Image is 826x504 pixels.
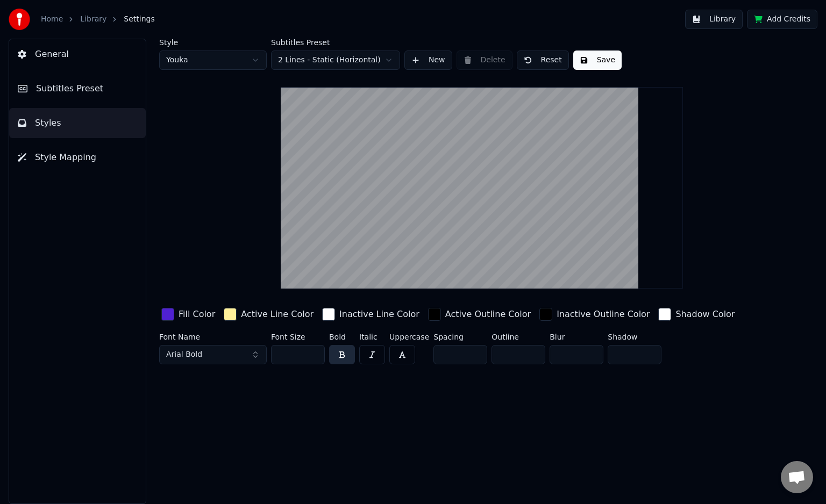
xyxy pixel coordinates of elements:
button: Fill Color [159,306,217,323]
label: Shadow [608,333,661,341]
button: Inactive Line Color [320,306,422,323]
button: Styles [9,108,146,138]
span: Subtitles Preset [36,82,103,95]
button: Add Credits [747,10,817,29]
button: Style Mapping [9,142,146,172]
a: Open chat [781,461,813,493]
button: New [404,51,452,70]
button: Shadow Color [656,306,737,323]
label: Font Name [159,333,267,341]
label: Spacing [433,333,487,341]
a: Home [41,14,63,25]
div: Active Outline Color [445,308,531,321]
label: Subtitles Preset [271,39,400,46]
img: youka [9,9,30,30]
button: Library [685,10,743,29]
nav: breadcrumb [41,14,155,25]
div: Shadow Color [675,308,735,321]
a: Library [80,14,106,25]
span: General [35,48,69,61]
button: Active Outline Color [426,306,533,323]
button: Active Line Color [222,306,316,323]
label: Italic [359,333,385,341]
label: Outline [492,333,545,341]
span: Settings [124,14,154,25]
span: Arial Bold [166,349,202,360]
label: Style [159,39,267,46]
label: Blur [550,333,603,341]
div: Inactive Line Color [339,308,419,321]
span: Style Mapping [35,151,96,164]
button: Reset [517,51,569,70]
button: General [9,39,146,69]
label: Uppercase [389,333,429,341]
label: Font Size [271,333,325,341]
button: Save [573,51,622,70]
button: Subtitles Preset [9,74,146,104]
div: Inactive Outline Color [557,308,650,321]
label: Bold [329,333,355,341]
div: Active Line Color [241,308,314,321]
div: Fill Color [179,308,215,321]
button: Inactive Outline Color [537,306,652,323]
span: Styles [35,117,61,129]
